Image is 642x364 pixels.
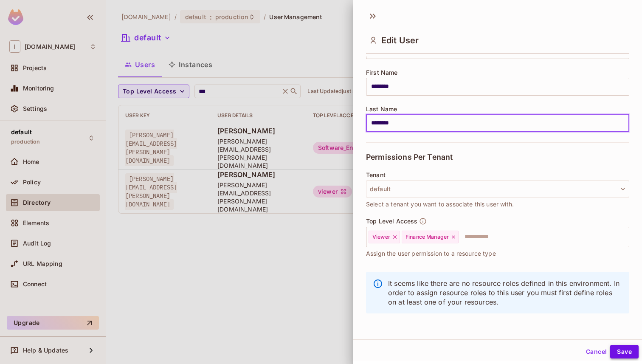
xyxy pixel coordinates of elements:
span: Top Level Access [366,218,417,225]
span: Finance Manager [405,234,449,240]
span: First Name [366,69,398,76]
button: default [366,180,629,198]
div: Viewer [369,231,400,243]
span: Tenant [366,172,386,178]
div: Finance Manager [402,231,459,243]
button: Cancel [583,345,610,358]
span: Last Name [366,106,397,113]
span: Select a tenant you want to associate this user with. [366,200,514,209]
p: It seems like there are no resource roles defined in this environment. In order to assign resourc... [388,279,622,307]
span: Permissions Per Tenant [366,153,453,161]
span: Viewer [372,234,390,240]
span: Edit User [381,35,419,45]
button: Save [610,345,639,358]
span: Assign the user permission to a resource type [366,249,496,258]
button: Open [625,236,626,237]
